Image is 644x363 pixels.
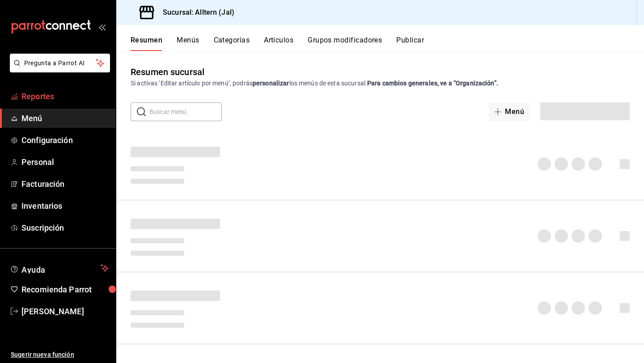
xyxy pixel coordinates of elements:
span: Menú [21,112,109,124]
span: Inventarios [21,200,109,212]
span: Sugerir nueva función [11,350,109,359]
button: Categorías [214,36,250,51]
div: Resumen sucursal [131,65,204,79]
h3: Sucursal: Alltern (Jal) [156,7,234,18]
a: Pregunta a Parrot AI [6,65,110,74]
button: Artículos [264,36,293,51]
strong: personalizar [253,80,289,87]
span: Suscripción [21,222,109,234]
button: Pregunta a Parrot AI [10,54,110,72]
input: Buscar menú [149,103,222,121]
button: Grupos modificadores [308,36,382,51]
span: Reportes [21,90,109,102]
button: Resumen [131,36,162,51]
strong: Para cambios generales, ve a “Organización”. [367,80,498,87]
span: Personal [21,156,109,168]
span: Ayuda [21,263,97,274]
button: Publicar [396,36,424,51]
span: [PERSON_NAME] [21,305,109,317]
button: open_drawer_menu [98,23,106,30]
span: Pregunta a Parrot AI [24,59,96,68]
div: navigation tabs [131,36,644,51]
button: Menús [177,36,199,51]
span: Recomienda Parrot [21,283,109,295]
button: Menú [489,102,530,121]
span: Configuración [21,134,109,146]
span: Facturación [21,178,109,190]
div: Si activas ‘Editar artículo por menú’, podrás los menús de esta sucursal. [131,79,630,88]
